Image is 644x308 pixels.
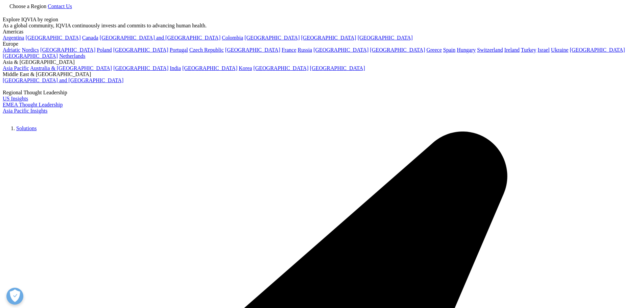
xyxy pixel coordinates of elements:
a: [GEOGRAPHIC_DATA] [40,47,95,53]
a: Ireland [504,47,520,53]
a: [GEOGRAPHIC_DATA] and [GEOGRAPHIC_DATA] [100,35,220,41]
a: Israel [538,47,550,53]
a: Asia Pacific Insights [3,108,47,114]
a: Russia [298,47,312,53]
a: Poland [97,47,112,53]
div: As a global community, IQVIA continuously invests and commits to advancing human health. [3,23,641,29]
a: Switzerland [477,47,503,53]
a: [GEOGRAPHIC_DATA] [310,65,365,71]
a: India [170,65,181,71]
a: [GEOGRAPHIC_DATA] [225,47,280,53]
div: Middle East & [GEOGRAPHIC_DATA] [3,71,641,77]
a: [GEOGRAPHIC_DATA] [3,53,58,59]
div: Europe [3,41,641,47]
a: Contact Us [48,3,72,9]
a: Colombia [222,35,243,41]
a: [GEOGRAPHIC_DATA] [570,47,625,53]
a: Australia & [GEOGRAPHIC_DATA] [30,65,112,71]
a: France [282,47,296,53]
a: Czech Republic [189,47,224,53]
a: [GEOGRAPHIC_DATA] [244,35,300,41]
a: Solutions [16,125,37,131]
a: Korea [239,65,252,71]
a: [GEOGRAPHIC_DATA] [313,47,368,53]
div: Asia & [GEOGRAPHIC_DATA] [3,59,641,65]
a: Turkey [521,47,536,53]
div: Explore IQVIA by region [3,17,641,23]
button: Abrir preferencias [6,288,23,305]
div: Americas [3,29,641,35]
a: [GEOGRAPHIC_DATA] and [GEOGRAPHIC_DATA] [3,77,123,83]
a: Adriatic [3,47,20,53]
div: Regional Thought Leadership [3,90,641,96]
a: Nordics [22,47,39,53]
a: Portugal [170,47,188,53]
a: Ukraine [551,47,569,53]
a: US Insights [3,96,28,101]
a: [GEOGRAPHIC_DATA] [370,47,425,53]
a: [GEOGRAPHIC_DATA] [358,35,413,41]
a: Argentina [3,35,24,41]
a: [GEOGRAPHIC_DATA] [253,65,308,71]
a: [GEOGRAPHIC_DATA] [113,47,168,53]
a: [GEOGRAPHIC_DATA] [182,65,237,71]
a: [GEOGRAPHIC_DATA] [26,35,81,41]
a: Asia Pacific [3,65,29,71]
a: Canada [82,35,98,41]
a: Greece [426,47,442,53]
a: [GEOGRAPHIC_DATA] [301,35,356,41]
a: EMEA Thought Leadership [3,102,63,108]
a: Spain [443,47,455,53]
span: Choose a Region [9,3,46,9]
a: [GEOGRAPHIC_DATA] [113,65,168,71]
a: Hungary [457,47,476,53]
a: Netherlands [59,53,85,59]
